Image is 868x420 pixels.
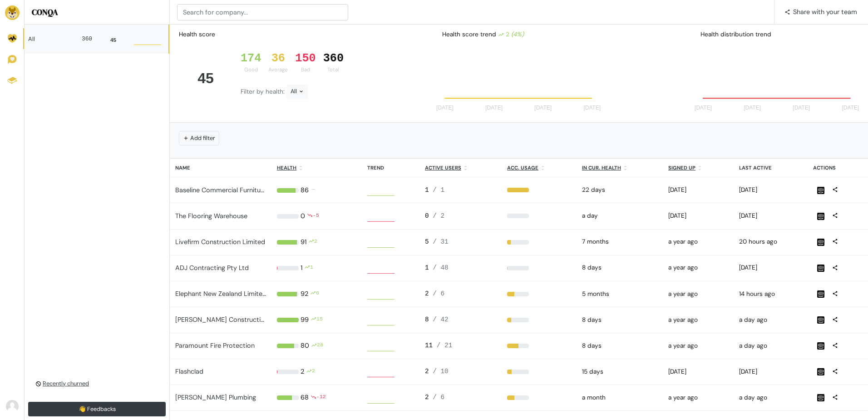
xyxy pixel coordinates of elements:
[433,290,444,297] span: / 6
[28,402,166,416] a: 👋 Feedbacks
[507,240,571,245] div: 16%
[433,316,449,323] span: / 42
[739,211,802,220] div: 2025-08-07 02:38pm
[25,369,169,398] a: Recently churned
[179,131,219,145] button: Add filter
[433,264,449,271] span: / 48
[507,344,571,348] div: 52%
[739,341,802,350] div: 2025-08-18 10:29am
[175,264,249,272] a: ADJ Contracting Pty Ltd
[425,211,496,221] div: 0
[507,318,571,322] div: 19%
[425,289,496,299] div: 2
[433,212,444,220] span: / 2
[175,393,256,401] a: [PERSON_NAME] Plumbing
[668,341,728,350] div: 2024-05-15 11:23am
[668,393,728,402] div: 2024-05-15 11:23am
[241,88,286,95] span: Filter by health:
[425,315,496,325] div: 8
[534,105,552,111] tspan: [DATE]
[32,7,162,17] h5: CONQA
[739,315,802,325] div: 2025-08-17 10:17pm
[668,237,728,246] div: 2024-05-15 11:28am
[43,380,89,387] u: Recently churned
[498,30,524,39] div: 2
[507,188,571,192] div: 100%
[175,315,271,324] a: [PERSON_NAME] Constructions
[268,66,288,74] div: Average
[668,290,728,299] div: 2024-05-15 11:26am
[582,211,657,220] div: 2025-08-17 10:00pm
[241,66,261,74] div: Good
[739,185,802,195] div: 2025-08-15 09:51am
[739,367,802,376] div: 2025-08-14 10:37am
[301,211,305,221] div: 0
[435,26,606,43] div: Health score trend
[739,290,802,299] div: 2025-08-18 07:04pm
[744,105,761,111] tspan: [DATE]
[175,238,265,246] a: Livefirm Construction Limited
[582,185,657,195] div: 2025-07-27 10:00pm
[582,165,621,171] u: In cur. health
[316,315,323,325] div: 15
[316,393,326,403] div: -12
[313,211,319,221] div: -5
[507,395,571,400] div: 33%
[425,237,496,247] div: 5
[301,315,309,325] div: 99
[507,292,571,296] div: 33%
[582,393,657,402] div: 2025-07-20 10:00pm
[433,186,444,194] span: / 1
[582,290,657,299] div: 2025-03-09 10:00pm
[507,214,571,218] div: 0%
[5,5,20,20] img: Brand
[277,165,296,171] u: Health
[317,341,323,351] div: 28
[301,341,309,351] div: 80
[433,368,449,375] span: / 10
[668,315,728,325] div: 2024-05-15 11:26am
[668,211,728,220] div: 2025-03-18 11:07am
[583,105,601,111] tspan: [DATE]
[241,52,261,65] div: 174
[177,4,348,20] input: Search for company...
[425,263,496,273] div: 1
[668,367,728,376] div: 2025-03-04 10:22am
[507,370,571,374] div: 20%
[582,315,657,325] div: 2025-08-10 10:00pm
[425,393,496,403] div: 2
[425,185,496,195] div: 1
[301,263,302,273] div: 1
[175,212,247,220] a: The Flooring Warehouse
[739,237,802,246] div: 2025-08-18 01:50pm
[286,85,308,99] div: All
[425,165,461,171] u: Active users
[78,35,92,43] div: 360
[177,28,217,41] div: Health score
[582,367,657,376] div: 2025-08-03 10:00pm
[310,263,313,273] div: 1
[668,185,728,195] div: 2025-05-13 02:24pm
[436,105,454,111] tspan: [DATE]
[301,393,309,403] div: 68
[25,25,169,54] a: All 360 45
[582,263,657,272] div: 2025-08-10 10:00pm
[433,238,449,245] span: / 31
[582,237,657,246] div: 2025-01-12 10:00pm
[693,26,864,43] div: Health distribution trend
[507,165,538,171] u: Acc. Usage
[793,105,810,111] tspan: [DATE]
[507,266,571,270] div: 2%
[695,105,712,111] tspan: [DATE]
[301,185,309,195] div: 86
[668,165,695,171] u: Signed up
[739,263,802,272] div: 2025-08-16 05:48am
[323,52,344,65] div: 360
[437,342,453,349] span: / 21
[734,159,808,177] th: Last active
[668,263,728,272] div: 2024-05-15 11:28am
[433,394,444,401] span: / 6
[808,159,868,177] th: Actions
[301,289,308,299] div: 92
[170,159,271,177] th: Name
